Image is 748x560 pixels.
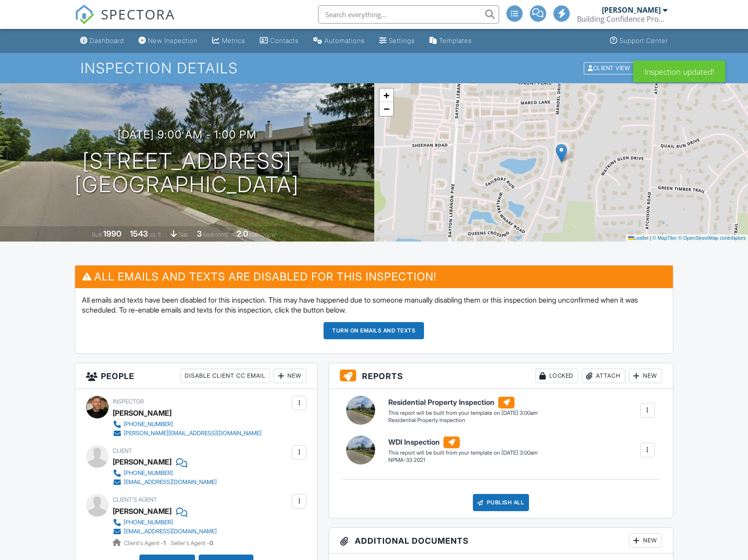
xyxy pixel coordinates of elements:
[583,64,636,71] a: Client View
[75,12,175,31] a: SPECTORA
[653,235,677,241] a: © MapTiler
[388,409,538,417] div: This report will be built from your template on [DATE] 3:00am
[388,456,538,464] div: NPMA-33 2021
[629,369,662,383] div: New
[310,33,368,49] a: Automations (Advanced)
[92,231,102,238] span: Built
[270,37,299,44] div: Contacts
[113,478,217,487] a: [EMAIL_ADDRESS][DOMAIN_NAME]
[383,90,389,101] span: +
[76,33,128,49] a: Dashboard
[101,5,175,24] span: SPECTORA
[577,14,667,24] div: Building Confidence Property Inspections
[629,533,662,548] div: New
[103,229,121,238] div: 1990
[90,37,124,44] div: Dashboard
[628,235,648,241] a: Leaflet
[535,369,578,383] div: Locked
[388,437,538,448] h6: WDI Inspection
[273,369,306,383] div: New
[113,447,132,454] span: Client
[113,455,172,469] div: [PERSON_NAME]
[256,33,302,49] a: Contacts
[118,128,257,141] h3: [DATE] 9:00 am - 1:00 pm
[329,363,672,389] h3: Reports
[75,149,299,197] h1: [STREET_ADDRESS] [GEOGRAPHIC_DATA]
[113,527,217,536] a: [EMAIL_ADDRESS][DOMAIN_NAME]
[135,33,201,49] a: New Inspection
[113,429,262,438] a: [PERSON_NAME][EMAIL_ADDRESS][DOMAIN_NAME]
[81,60,667,76] h1: Inspection Details
[124,540,167,546] span: Client's Agent -
[209,33,249,49] a: Metrics
[324,37,365,44] div: Automations
[439,37,472,44] div: Templates
[324,322,424,339] button: Turn on emails and texts
[130,229,148,238] div: 1543
[113,469,217,478] a: [PHONE_NUMBER]
[380,89,393,102] a: Zoom in
[426,33,476,49] a: Templates
[113,420,262,429] a: [PHONE_NUMBER]
[113,518,217,527] a: [PHONE_NUMBER]
[584,62,634,74] div: Client View
[606,33,672,49] a: Support Center
[113,504,172,518] a: [PERSON_NAME]
[124,430,262,437] div: [PERSON_NAME][EMAIL_ADDRESS][DOMAIN_NAME]
[113,496,157,503] span: Client's Agent
[473,494,529,511] div: Publish All
[148,37,198,44] div: New Inspection
[237,229,248,238] div: 2.0
[582,369,625,383] div: Attach
[163,540,166,546] strong: 1
[376,33,419,49] a: Settings
[249,231,275,238] span: bathrooms
[75,5,95,24] img: The Best Home Inspection Software - Spectora
[619,37,668,44] div: Support Center
[678,235,746,241] a: © OpenStreetMap contributors
[171,540,213,546] span: Seller's Agent -
[388,417,538,424] div: Residential Property Inspection
[124,421,173,428] div: [PHONE_NUMBER]
[149,231,162,238] span: sq. ft.
[124,528,217,535] div: [EMAIL_ADDRESS][DOMAIN_NAME]
[124,479,217,486] div: [EMAIL_ADDRESS][DOMAIN_NAME]
[318,5,499,24] input: Search everything...
[389,37,415,44] div: Settings
[75,266,672,288] h3: All emails and texts are disabled for this inspection!
[602,5,661,14] div: [PERSON_NAME]
[329,528,672,554] h3: Additional Documents
[383,103,389,114] span: −
[178,231,188,238] span: slab
[650,235,651,241] span: |
[222,37,245,44] div: Metrics
[75,363,317,389] h3: People
[380,102,393,116] a: Zoom out
[388,397,538,408] h6: Residential Property Inspection
[124,470,173,477] div: [PHONE_NUMBER]
[633,61,725,82] div: Inspection updated!
[388,449,538,456] div: This report will be built from your template on [DATE] 3:00am
[113,406,172,420] div: [PERSON_NAME]
[113,398,144,405] span: Inspector
[124,519,173,526] div: [PHONE_NUMBER]
[197,229,202,238] div: 3
[203,231,228,238] span: bedrooms
[181,369,270,383] div: Disable Client CC Email
[82,295,666,315] p: All emails and texts have been disabled for this inspection. This may have happened due to someon...
[556,144,567,162] img: Marker
[210,540,213,546] strong: 0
